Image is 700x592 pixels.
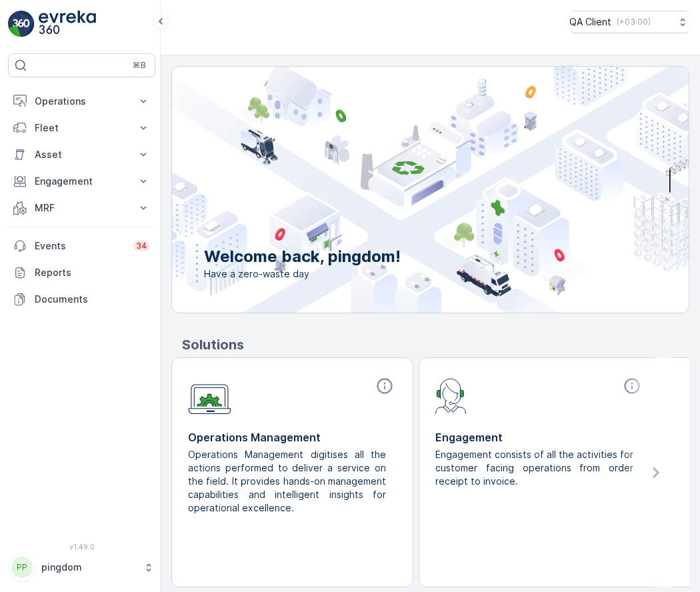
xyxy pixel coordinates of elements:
[136,241,147,251] p: 34
[35,293,150,306] p: Documents
[188,429,397,445] p: Operations Management
[8,286,155,313] a: Documents
[8,168,155,195] button: Engagement
[204,246,401,267] p: Welcome back, pingdom!
[35,148,129,161] p: Asset
[112,67,689,313] img: city illustration
[8,115,155,141] button: Fleet
[133,60,146,71] p: ⌘B
[8,141,155,168] button: Asset
[39,11,96,37] img: logo_light-DOdMpM7g.png
[11,557,33,578] div: PP
[35,121,129,135] p: Fleet
[35,201,129,215] p: MRF
[188,448,386,515] p: Operations Management digitises all the actions performed to deliver a service on the field. It p...
[35,175,129,188] p: Engagement
[435,377,467,414] img: module-icon
[8,553,155,581] button: PPpingdom
[569,11,689,33] button: QA Client(+03:00)
[188,377,231,415] img: module-icon
[35,266,150,279] p: Reports
[204,267,401,281] span: Have a zero-waste day
[8,543,155,551] span: v 1.49.0
[35,239,125,253] p: Events
[8,88,155,115] button: Operations
[41,561,137,574] p: pingdom
[435,448,633,488] p: Engagement consists of all the activities for customer facing operations from order receipt to in...
[35,95,129,108] p: Operations
[8,233,155,259] a: Events34
[617,17,651,27] p: ( +03:00 )
[435,429,644,445] p: Engagement
[8,195,155,221] button: MRF
[569,15,611,29] p: QA Client
[8,259,155,286] a: Reports
[8,11,35,37] img: logo
[182,335,689,355] p: Solutions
